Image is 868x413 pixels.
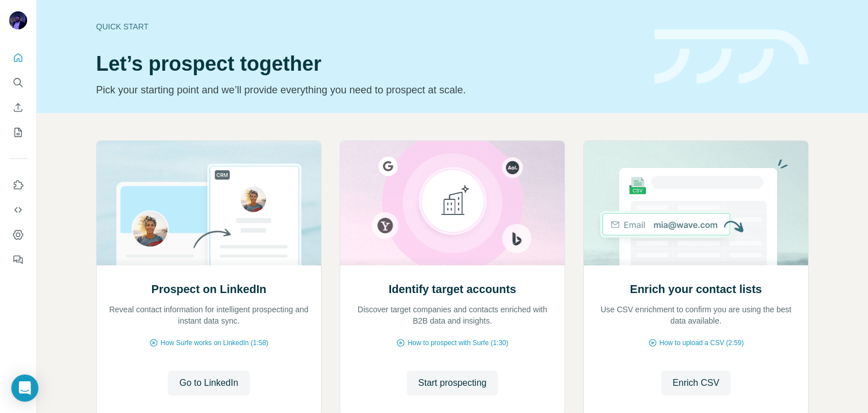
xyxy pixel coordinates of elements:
div: Open Intercom Messenger [11,375,38,402]
button: My lists [9,122,27,143]
button: Enrich CSV [661,371,731,395]
button: Enrich CSV [9,97,27,118]
p: Use CSV enrichment to confirm you are using the best data available. [595,304,797,326]
p: Reveal contact information for intelligent prospecting and instant data sync. [108,304,310,326]
button: Use Surfe on LinkedIn [9,175,27,195]
span: How to prospect with Surfe (1:30) [407,338,508,348]
img: Avatar [9,11,27,29]
p: Discover target companies and contacts enriched with B2B data and insights. [351,304,553,326]
div: Quick start [96,21,641,32]
button: Quick start [9,48,27,68]
span: Go to LinkedIn [179,376,238,390]
span: How to upload a CSV (2:59) [659,338,744,348]
h1: Let’s prospect together [96,53,641,75]
span: Start prospecting [418,376,487,390]
h2: Prospect on LinkedIn [151,281,266,297]
img: Enrich your contact lists [583,141,809,265]
span: Enrich CSV [672,376,719,390]
button: Start prospecting [407,371,498,395]
img: banner [654,29,809,84]
h2: Enrich your contact lists [630,281,762,297]
button: Search [9,72,27,93]
button: Go to LinkedIn [168,371,249,395]
img: Prospect on LinkedIn [96,141,322,265]
button: Use Surfe API [9,200,27,220]
img: Identify target accounts [340,141,565,265]
span: How Surfe works on LinkedIn (1:58) [160,338,268,348]
button: Feedback [9,249,27,270]
p: Pick your starting point and we’ll provide everything you need to prospect at scale. [96,82,641,98]
h2: Identify target accounts [389,281,517,297]
button: Dashboard [9,225,27,245]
